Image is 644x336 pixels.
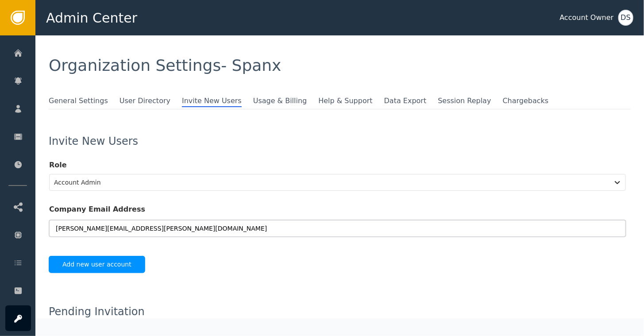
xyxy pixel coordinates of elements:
[318,96,372,106] span: Help & Support
[503,96,549,106] span: Chargebacks
[49,136,631,147] div: Invite New Users
[49,204,626,218] label: Company Email Address
[253,96,307,106] span: Usage & Billing
[49,56,282,74] span: Organization Settings - Spanx
[438,96,491,106] span: Session Replay
[49,160,626,174] label: Role
[46,8,137,28] span: Admin Center
[49,220,626,237] input: Enter value
[384,96,427,106] span: Data Export
[120,96,170,106] span: User Directory
[560,12,614,23] div: Account Owner
[618,10,633,26] button: DS
[49,96,108,106] span: General Settings
[182,96,242,107] span: Invite New Users
[49,256,145,273] button: Add new user account
[49,306,631,317] div: Pending Invitation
